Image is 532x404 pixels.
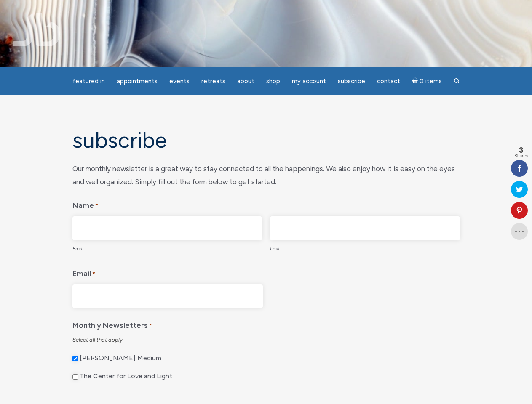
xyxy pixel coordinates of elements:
label: Email [72,263,95,281]
a: Events [164,73,195,90]
span: featured in [72,77,105,85]
span: 0 items [420,78,442,85]
a: My Account [287,73,331,90]
div: Select all that apply. [72,336,460,344]
a: Subscribe [333,73,370,90]
a: Shop [261,73,285,90]
a: Cart0 items [407,72,447,90]
span: My Account [292,77,326,85]
label: First [72,240,262,255]
span: 3 [514,146,528,154]
a: featured in [67,73,110,90]
a: About [232,73,259,90]
span: Retreats [201,77,225,85]
span: Appointments [117,77,158,85]
span: Shares [514,154,528,158]
legend: Name [72,195,460,213]
span: Shop [266,77,280,85]
a: Contact [372,73,405,90]
div: Our monthly newsletter is a great way to stay connected to all the happenings. We also enjoy how ... [72,162,460,188]
h1: Subscribe [72,128,460,152]
a: Appointments [112,73,163,90]
span: Contact [377,77,400,85]
span: Events [169,77,190,85]
span: About [237,77,254,85]
img: Jamie Butler. The Everyday Medium [13,13,60,46]
i: Cart [412,77,420,85]
label: [PERSON_NAME] Medium [80,354,161,363]
span: Subscribe [338,77,365,85]
a: Retreats [196,73,230,90]
legend: Monthly Newsletters [72,315,460,333]
label: The Center for Love and Light [80,372,172,381]
label: Last [270,240,460,255]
